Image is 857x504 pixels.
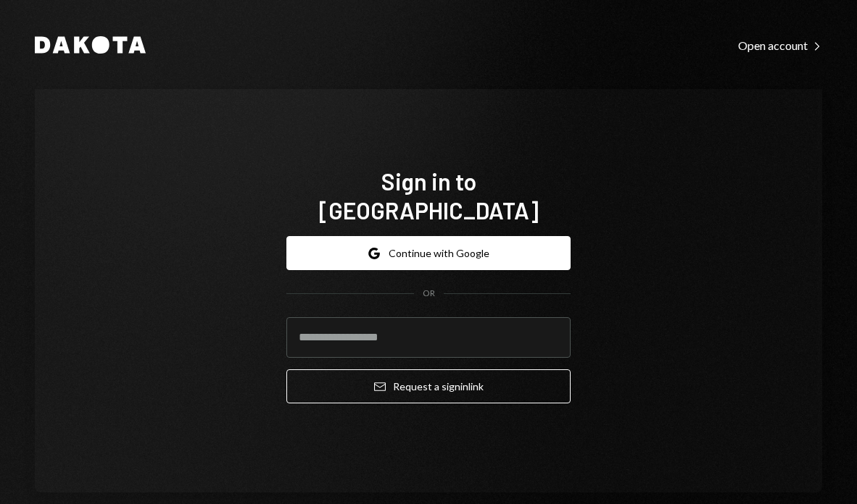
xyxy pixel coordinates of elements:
a: Open account [738,37,822,53]
h1: Sign in to [GEOGRAPHIC_DATA] [286,167,571,224]
button: Request a signinlink [286,369,571,403]
div: OR [423,287,435,300]
button: Continue with Google [286,236,571,270]
div: Open account [738,38,822,53]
